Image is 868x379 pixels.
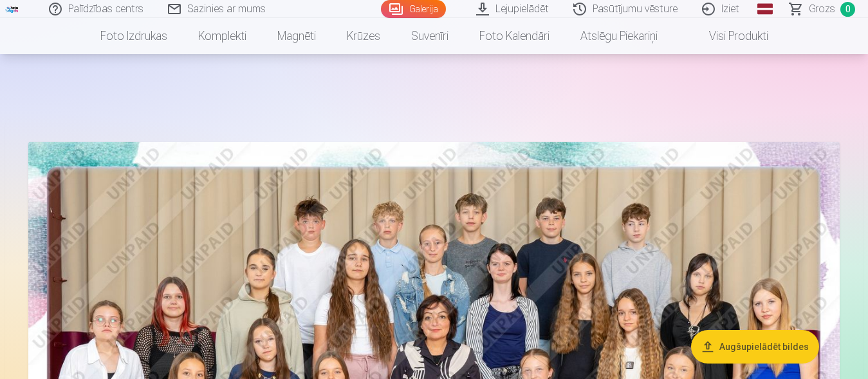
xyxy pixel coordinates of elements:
[85,18,183,54] a: Foto izdrukas
[464,18,565,54] a: Foto kalendāri
[840,2,855,17] span: 0
[565,18,673,54] a: Atslēgu piekariņi
[262,18,331,54] a: Magnēti
[396,18,464,54] a: Suvenīri
[183,18,262,54] a: Komplekti
[331,18,396,54] a: Krūzes
[673,18,784,54] a: Visi produkti
[809,1,835,17] span: Grozs
[691,330,819,364] button: Augšupielādēt bildes
[5,5,19,13] img: /fa1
